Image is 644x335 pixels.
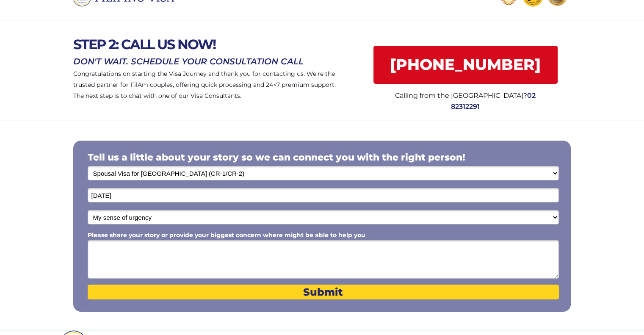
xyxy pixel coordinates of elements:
span: Please share your story or provide your biggest concern where might be able to help you [88,231,365,239]
span: Tell us a little about your story so we can connect you with the right person! [88,152,465,163]
input: Date of Birth (mm/dd/yyyy) [88,188,559,202]
span: [PHONE_NUMBER] [373,55,558,74]
span: Calling from the [GEOGRAPHIC_DATA]? [395,91,527,100]
button: Submit [88,285,559,299]
a: [PHONE_NUMBER] [373,46,558,84]
span: DON'T WAIT. SCHEDULE YOUR CONSULTATION CALL [73,56,304,66]
span: Submit [88,286,559,298]
span: Congratulations on starting the Visa Journey and thank you for contacting us. We're the trusted p... [73,70,336,100]
span: STEP 2: CALL US NOW! [73,36,216,53]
